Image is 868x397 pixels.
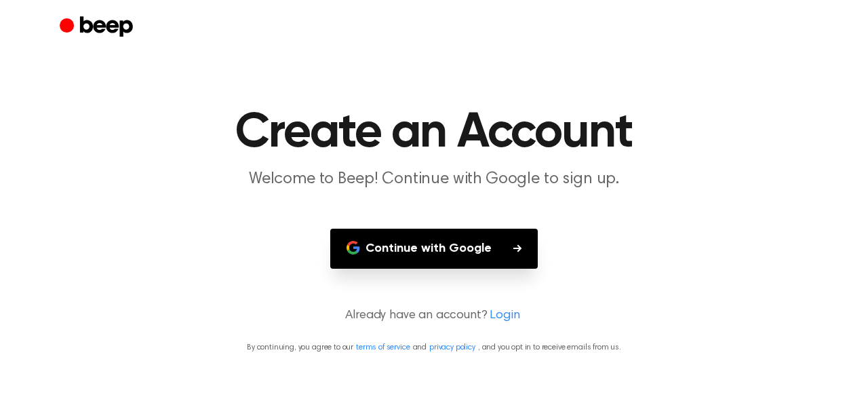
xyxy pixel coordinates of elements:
[174,168,694,191] p: Welcome to Beep! Continue with Google to sign up.
[356,343,410,352] a: terms of service
[60,14,136,41] a: Beep
[429,343,475,352] a: privacy policy
[87,109,781,157] h1: Create an Account
[16,307,852,325] p: Already have an account?
[490,307,519,325] a: Login
[16,341,852,354] p: By continuing, you agree to our and , and you opt in to receive emails from us.
[330,229,538,269] button: Continue with Google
